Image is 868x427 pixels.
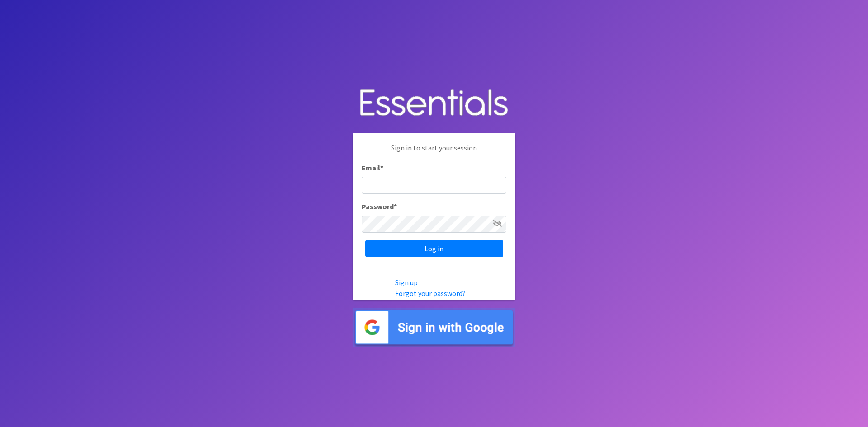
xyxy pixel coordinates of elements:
label: Email [362,162,383,173]
img: Sign in with Google [353,308,515,347]
label: Password [362,201,397,212]
abbr: required [380,163,383,172]
p: Sign in to start your session [362,142,506,162]
abbr: required [394,202,397,211]
a: Forgot your password? [395,289,466,298]
img: Human Essentials [353,80,515,127]
a: Sign up [395,278,418,287]
input: Log in [365,240,503,257]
